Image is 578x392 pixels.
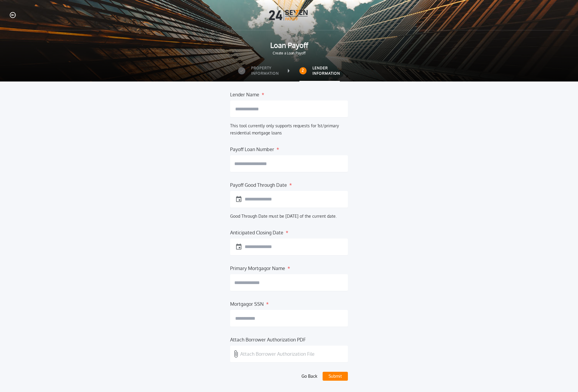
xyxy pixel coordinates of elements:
img: Logo [269,10,309,21]
label: Payoff Loan Number [230,146,274,150]
label: Property Information [251,65,279,76]
label: This tool currently only supports requests for 1st/primary residential mortgage loans [230,123,339,135]
label: Attach Borrower Authorization PDF [230,336,306,341]
button: Submit [323,372,348,381]
label: Lender Name [230,91,259,96]
span: Loan Payoff [10,40,568,51]
label: Mortgagor SSN [230,300,264,305]
span: Create a Loan Payoff [10,51,568,56]
button: Go Back [299,372,320,381]
h2: 2 [302,68,304,73]
p: Attach Borrower Authorization File [240,350,315,357]
label: Primary Mortgagor Name [230,265,285,269]
label: Payoff Good Through Date [230,181,287,186]
label: Good Through Date must be [DATE] of the current date. [230,214,337,219]
label: Lender Information [312,65,340,76]
label: Anticipated Closing Date [230,229,283,234]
